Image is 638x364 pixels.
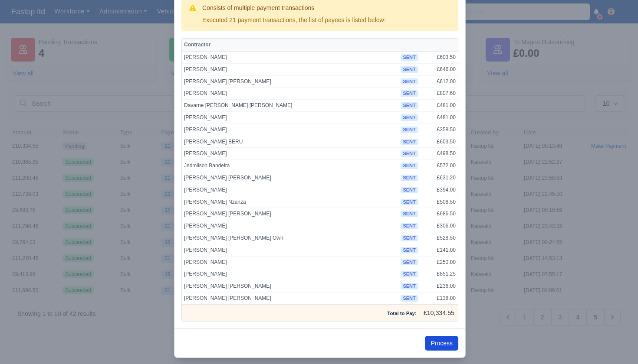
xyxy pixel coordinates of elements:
[401,283,418,289] span: sent
[401,271,418,277] span: sent
[182,184,398,196] td: [PERSON_NAME]
[420,51,458,63] td: £603.50
[401,223,418,229] span: sent
[401,247,418,253] span: sent
[401,175,418,181] span: sent
[420,208,458,220] td: £686.50
[401,102,418,109] span: sent
[420,184,458,196] td: £394.00
[420,280,458,292] td: £236.00
[420,256,458,268] td: £250.00
[182,100,398,112] td: Davarne [PERSON_NAME] [PERSON_NAME]
[401,150,418,157] span: sent
[401,90,418,97] span: sent
[182,39,398,52] th: Contractor
[387,311,416,316] strong: Total to Pay:
[182,256,398,268] td: [PERSON_NAME]
[182,280,398,292] td: [PERSON_NAME] [PERSON_NAME]
[425,336,458,351] button: Process
[420,196,458,208] td: £508.50
[401,295,418,302] span: sent
[420,63,458,75] td: £646.00
[182,88,398,100] td: [PERSON_NAME]
[182,268,398,280] td: [PERSON_NAME]
[182,232,398,244] td: [PERSON_NAME] [PERSON_NAME] Own
[401,162,418,169] span: sent
[202,16,386,24] div: Executed 21 payment transactions, the list of payees is listed below:
[420,160,458,172] td: £572.00
[182,172,398,184] td: [PERSON_NAME] [PERSON_NAME]
[182,63,398,75] td: [PERSON_NAME]
[182,208,398,220] td: [PERSON_NAME] [PERSON_NAME]
[182,136,398,148] td: [PERSON_NAME] BERU
[401,78,418,85] span: sent
[420,88,458,100] td: £807.60
[420,172,458,184] td: £631.20
[401,114,418,121] span: sent
[182,111,398,123] td: [PERSON_NAME]
[182,75,398,88] td: [PERSON_NAME] [PERSON_NAME]
[420,292,458,304] td: £138.00
[420,123,458,136] td: £358.50
[182,160,398,172] td: Jedmilson Bandeira
[420,100,458,112] td: £481.00
[401,187,418,193] span: sent
[182,292,398,304] td: [PERSON_NAME] [PERSON_NAME]
[202,3,386,12] h3: Consists of multiple payment transactions
[420,75,458,88] td: £612.00
[182,51,398,63] td: [PERSON_NAME]
[420,136,458,148] td: £603.50
[420,111,458,123] td: £481.00
[182,123,398,136] td: [PERSON_NAME]
[182,148,398,160] td: [PERSON_NAME]
[401,211,418,217] span: sent
[420,244,458,256] td: £141.00
[401,66,418,73] span: sent
[420,232,458,244] td: £528.50
[420,268,458,280] td: £851.25
[401,139,418,145] span: sent
[401,259,418,266] span: sent
[401,235,418,241] span: sent
[401,127,418,133] span: sent
[595,322,638,364] iframe: Chat Widget
[182,196,398,208] td: [PERSON_NAME] Nzanza
[420,148,458,160] td: £498.50
[420,304,458,321] td: £10,334.55
[182,220,398,232] td: [PERSON_NAME]
[401,199,418,205] span: sent
[420,220,458,232] td: £306.00
[401,54,418,61] span: sent
[182,244,398,256] td: [PERSON_NAME]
